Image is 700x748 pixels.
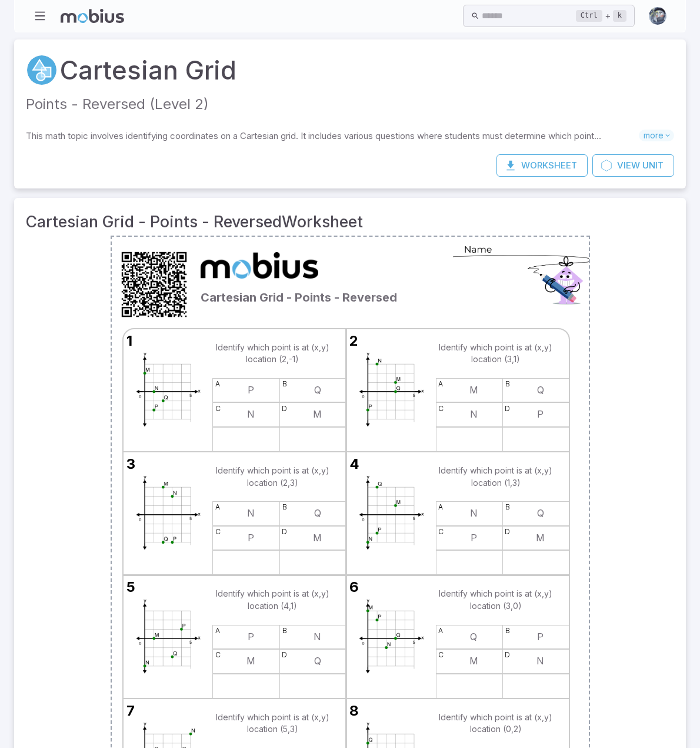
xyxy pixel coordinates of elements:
td: Q [314,507,321,520]
span: d [503,650,512,660]
span: b [280,625,289,636]
span: a [436,625,446,636]
span: 7 [126,700,135,721]
span: View [617,159,640,172]
td: Identify which point is at (x,y) location (1,3) [437,454,555,500]
a: Cartesian Grid [60,51,236,89]
span: a [436,502,446,512]
td: Identify which point is at (x,y) location (4,1) [214,577,331,623]
span: b [503,502,512,512]
div: + [576,9,626,23]
span: 3 [126,454,135,474]
span: a [213,502,222,512]
span: c [436,527,446,537]
span: 2 [349,330,358,351]
td: N [247,408,255,421]
td: N [470,408,478,421]
img: An svg image showing a math problem [124,329,212,452]
span: d [503,403,512,413]
span: c [213,527,222,537]
kbd: k [613,10,626,22]
td: Q [470,630,477,644]
img: An svg image showing a math problem [346,575,435,698]
td: M [313,531,322,545]
img: NameDiamond.png [449,246,599,305]
span: c [213,650,222,660]
td: M [469,654,478,668]
span: c [436,650,446,660]
img: andrew.jpg [649,7,666,25]
div: Cartesian Grid - Points - Reversed [198,243,446,323]
td: M [313,408,322,421]
span: b [503,625,512,636]
p: Points - Reversed (Level 2) [26,94,674,115]
a: Geometry 2D [26,54,58,86]
img: An svg image showing a math problem [346,452,435,575]
p: This math topic involves identifying coordinates on a Cartesian grid. It includes various questio... [26,130,639,143]
span: 6 [349,577,359,597]
td: Identify which point is at (x,y) location (3,0) [437,577,555,623]
td: Q [314,654,321,668]
button: Worksheet [496,154,588,177]
span: c [436,403,446,413]
span: d [280,403,289,413]
a: ViewUnit [592,154,674,177]
span: b [280,502,289,512]
td: Identify which point is at (x,y) location (2,-1) [214,330,331,377]
span: 4 [349,454,359,474]
span: b [280,379,289,389]
td: P [248,630,254,644]
span: 5 [126,577,135,597]
td: M [536,531,545,545]
span: Unit [642,159,664,172]
td: Q [537,383,544,397]
span: b [503,379,512,389]
td: N [247,507,255,520]
td: P [537,630,544,644]
span: d [280,527,289,537]
td: Identify which point is at (x,y) location (0,2) [437,700,555,747]
td: M [469,383,478,397]
kbd: Ctrl [576,10,602,22]
img: Mobius Math Academy logo [201,246,318,284]
td: P [471,531,477,545]
span: d [503,527,512,537]
td: P [248,531,254,545]
span: c [213,403,222,413]
td: N [536,654,544,668]
td: N [470,507,478,520]
td: P [537,408,544,421]
img: An svg image showing a math problem [346,329,435,452]
td: Q [537,507,544,520]
td: N [314,630,321,644]
span: d [280,650,289,660]
span: 8 [349,700,359,721]
td: Identify which point is at (x,y) location (2,3) [214,454,331,500]
span: 1 [126,330,132,351]
h3: Cartesian Grid - Points - Reversed Worksheet [26,210,674,233]
td: P [248,383,254,397]
span: a [436,379,446,389]
img: An svg image showing a math problem [124,575,212,698]
td: Identify which point is at (x,y) location (3,1) [437,330,555,377]
td: M [246,654,255,668]
span: a [213,625,222,636]
span: a [213,379,222,389]
td: Identify which point is at (x,y) location (5,3) [214,700,331,747]
img: An svg image showing a math problem [124,452,212,575]
td: Q [314,383,321,397]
